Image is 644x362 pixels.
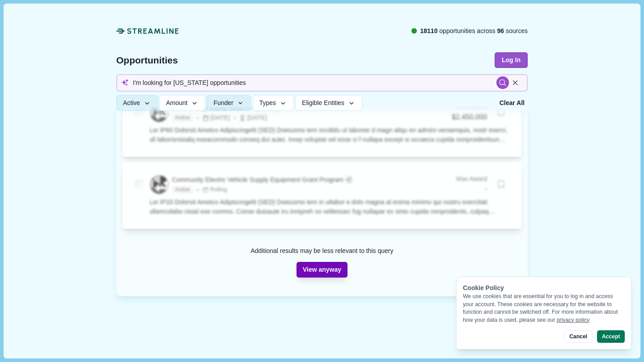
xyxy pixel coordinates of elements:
button: Eligible Entities [295,96,362,111]
div: Max Award [456,174,487,184]
span: Types [259,100,276,107]
span: Cookie Policy [463,284,504,291]
button: Cancel [564,330,592,343]
input: Search for funding [116,74,528,92]
div: Lor IP33 Dolorsit Ametco Adipiscingelit (SED) Doeiusmo tem in utlabor e dolo magna al enima minim... [149,198,509,216]
div: [DATE] [195,113,230,122]
div: - [456,184,487,195]
span: Opportunities [116,55,178,65]
button: Types [253,96,294,111]
div: [DATE] [232,113,267,122]
button: Active [116,96,158,111]
span: Amount [166,100,187,107]
button: Clear All [496,96,528,111]
span: Active [172,114,193,122]
a: privacy policy [557,317,590,323]
div: Community Electric Vehicle Supply Equipment Grant Program [172,175,343,185]
span: Active [172,186,193,194]
button: Funder [207,96,251,111]
div: Additional results may be less relevant to this query [250,246,393,256]
div: Lor IP60 Dolorsit Ametco Adipiscingelit (SED) Doeiusmo tem incididu ut laboree d magn aliqu en ad... [149,126,509,144]
button: Amount [159,96,205,111]
div: We use cookies that are essential for you to log in and access your account. These cookies are ne... [463,293,625,324]
span: Eligible Entities [302,100,344,107]
button: Bookmark this grant. [493,177,509,192]
button: Log In [495,52,528,68]
button: View anyway [297,262,347,278]
span: Funder [213,100,233,107]
span: Active [123,100,140,107]
span: opportunities across sources [420,26,528,36]
span: 96 [497,27,504,34]
div: Rolling [203,186,227,194]
img: logo.png [150,176,168,194]
button: Accept [597,330,625,343]
span: 18110 [420,27,437,34]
